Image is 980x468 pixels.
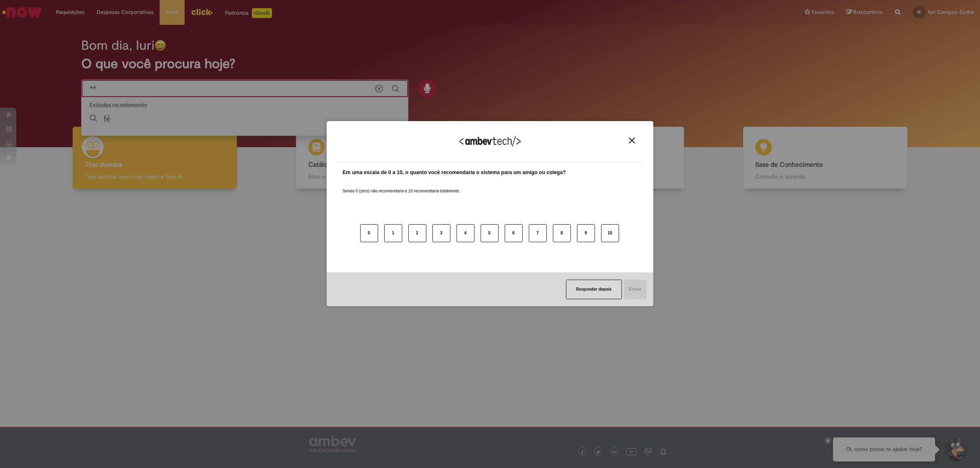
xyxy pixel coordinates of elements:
button: 5 [481,224,499,242]
button: 3 [432,224,450,242]
button: 0 [360,224,378,242]
button: 10 [601,224,619,242]
button: 4 [457,224,474,242]
button: Responder depois [566,280,622,299]
label: Sendo 0 (zero) não recomendaria e 10 recomendaria totalmente. [343,179,460,194]
img: Close [629,137,635,143]
label: Em uma escala de 0 a 10, o quanto você recomendaria o sistema para um amigo ou colega? [343,169,566,177]
img: Logo Ambevtech [459,136,521,146]
button: Close [626,137,637,144]
button: 2 [408,224,426,242]
button: 6 [505,224,523,242]
button: 1 [384,224,402,242]
button: 8 [553,224,571,242]
button: 9 [577,224,595,242]
button: 7 [529,224,547,242]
